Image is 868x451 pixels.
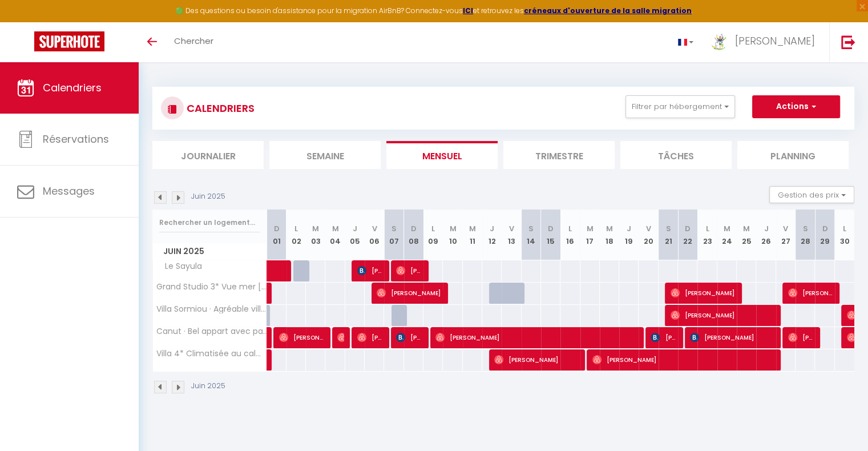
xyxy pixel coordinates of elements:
[815,210,834,260] th: 29
[449,223,456,234] abbr: M
[737,141,849,169] li: Planning
[592,349,773,371] span: [PERSON_NAME]
[639,210,658,260] th: 20
[43,184,95,198] span: Messages
[482,210,502,260] th: 12
[625,95,735,118] button: Filtrer par hébergement
[671,304,774,326] span: [PERSON_NAME]
[528,223,534,234] abbr: S
[269,141,381,169] li: Semaine
[502,210,521,260] th: 13
[756,210,776,260] th: 26
[286,210,306,260] th: 02
[325,210,345,260] th: 04
[776,210,796,260] th: 27
[788,282,833,304] span: [PERSON_NAME]
[737,210,756,260] th: 25
[752,95,840,118] button: Actions
[184,95,255,121] h3: CALENDRIERS
[490,223,494,234] abbr: J
[665,223,671,234] abbr: S
[463,6,473,15] a: ICI
[503,141,615,169] li: Trimestre
[803,223,808,234] abbr: S
[396,327,422,348] span: [PERSON_NAME]
[796,210,815,260] th: 28
[690,327,774,348] span: [PERSON_NAME]
[153,243,267,260] span: Juin 2025
[353,223,357,234] abbr: J
[155,349,269,358] span: Villa 4* Climatisée au calme proche mer et vignes
[769,186,854,203] button: Gestion des prix
[841,35,855,49] img: logout
[606,223,613,234] abbr: M
[391,223,397,234] abbr: S
[659,210,678,260] th: 21
[743,223,750,234] abbr: M
[469,223,476,234] abbr: M
[43,80,102,95] span: Calendriers
[435,327,636,348] span: [PERSON_NAME]
[651,327,676,348] span: [PERSON_NAME]
[835,210,854,260] th: 30
[191,381,225,392] p: Juin 2025
[294,223,298,234] abbr: L
[396,260,422,281] span: [PERSON_NAME]
[337,327,344,348] span: [PERSON_NAME]
[9,5,43,39] button: Ouvrir le widget de chat LiveChat
[34,31,104,51] img: Super Booking
[735,34,815,48] span: [PERSON_NAME]
[627,223,631,234] abbr: J
[600,210,619,260] th: 18
[764,223,768,234] abbr: J
[386,141,498,169] li: Mensuel
[431,223,435,234] abbr: L
[345,210,365,260] th: 05
[587,223,594,234] abbr: M
[783,223,788,234] abbr: V
[357,260,383,281] span: [PERSON_NAME]
[155,283,269,291] span: Grand Studio 3* Vue mer [GEOGRAPHIC_DATA]
[463,210,482,260] th: 11
[717,210,737,260] th: 24
[788,327,814,348] span: [PERSON_NAME]
[702,22,829,62] a: ... [PERSON_NAME]
[494,349,578,371] span: [PERSON_NAME]
[404,210,423,260] th: 08
[357,327,383,348] span: [PERSON_NAME]
[671,282,735,304] span: [PERSON_NAME]
[279,327,324,348] span: [PERSON_NAME]
[822,223,827,234] abbr: D
[724,223,730,234] abbr: M
[306,210,325,260] th: 03
[384,210,403,260] th: 07
[568,223,572,234] abbr: L
[411,223,417,234] abbr: D
[522,210,541,260] th: 14
[377,282,441,304] span: [PERSON_NAME]
[332,223,339,234] abbr: M
[152,141,264,169] li: Journalier
[155,305,269,313] span: Villa Sormiou · Agréable villa avec piscine
[365,210,384,260] th: 06
[580,210,600,260] th: 17
[524,6,692,15] a: créneaux d'ouverture de la salle migration
[312,223,319,234] abbr: M
[646,223,651,234] abbr: V
[267,210,286,260] th: 01
[43,132,109,146] span: Réservations
[191,191,225,202] p: Juin 2025
[560,210,580,260] th: 16
[165,22,222,62] a: Chercher
[619,210,639,260] th: 19
[685,223,691,234] abbr: D
[706,223,709,234] abbr: L
[843,223,846,234] abbr: L
[548,223,554,234] abbr: D
[620,141,732,169] li: Tâches
[155,260,205,273] span: Le Sayula
[423,210,443,260] th: 09
[274,223,280,234] abbr: D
